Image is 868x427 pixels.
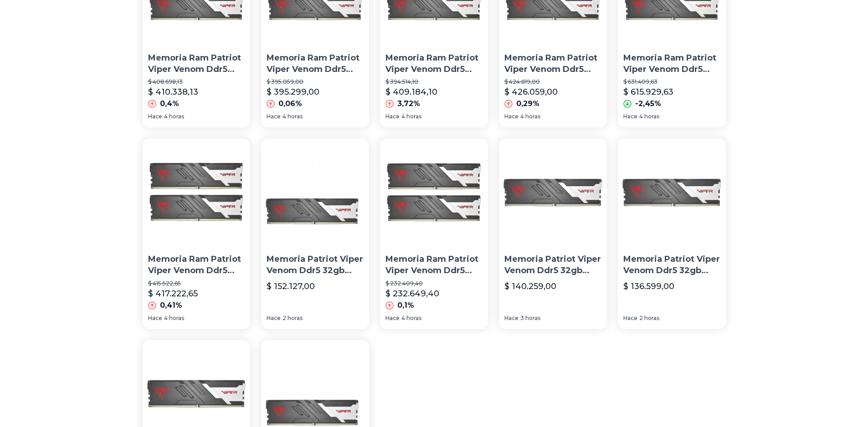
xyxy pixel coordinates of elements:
[385,280,483,287] p: $ 232.409,40
[385,315,400,322] span: Hace
[148,287,198,300] p: $ 417.222,65
[385,52,483,75] p: Memoria Ram Patriot Viper Venom Ddr5 32gb (2 X 16gb) 7000mhz
[499,138,607,246] img: Memoria Patriot Viper Venom Ddr5 32gb 5600mts Cl36
[267,86,319,98] p: $ 395.299,00
[148,280,245,287] p: $ 415.522,65
[623,113,637,120] span: Hace
[504,254,601,276] p: Memoria Patriot Viper Venom Ddr5 32gb 5600mts Cl36
[148,113,162,120] span: Hace
[164,113,184,120] span: 4 horas
[504,52,601,75] p: Memoria Ram Patriot Viper Venom Ddr5 32gb (2 X 16gb) 6200mhz
[148,86,198,98] p: $ 410.338,13
[148,254,245,276] p: Memoria Ram Patriot Viper Venom Ddr5 32gb (2 X 16gb) 6800mhz
[618,138,726,246] img: Memoria Patriot Viper Venom Ddr5 32gb 5200mts Cl36
[516,98,539,109] p: 0,29%
[504,86,558,98] p: $ 426.059,00
[282,315,303,322] span: 2 horas
[148,78,245,86] p: $ 408.698,13
[504,78,601,86] p: $ 424.819,00
[639,113,659,120] span: 4 horas
[623,280,674,293] p: $ 136.599,00
[520,315,540,322] span: 3 horas
[267,315,281,322] span: Hace
[623,78,720,86] p: $ 631.409,63
[143,138,251,329] a: Memoria Ram Patriot Viper Venom Ddr5 32gb (2 X 16gb) 6800mhzMemoria Ram Patriot Viper Venom Ddr5 ...
[164,315,184,322] span: 4 horas
[623,254,720,276] p: Memoria Patriot Viper Venom Ddr5 32gb 5200mts Cl36
[267,113,281,120] span: Hace
[401,315,421,322] span: 4 horas
[385,78,483,86] p: $ 394.514,10
[160,98,179,109] p: 0,4%
[504,113,519,120] span: Hace
[504,315,519,322] span: Hace
[618,138,726,329] a: Memoria Patriot Viper Venom Ddr5 32gb 5200mts Cl36Memoria Patriot Viper Venom Ddr5 32gb 5200mts C...
[385,86,437,98] p: $ 409.184,10
[267,52,364,75] p: Memoria Ram Patriot Viper Venom Ddr5 32gb (2 X 16gb) 5600mhz
[623,52,720,75] p: Memoria Ram Patriot Viper Venom Ddr5 64gb (2 X 32gb) 5600mhz
[278,98,302,109] p: 0,06%
[499,138,607,329] a: Memoria Patriot Viper Venom Ddr5 32gb 5600mts Cl36Memoria Patriot Viper Venom Ddr5 32gb 5600mts C...
[148,315,162,322] span: Hace
[385,254,483,276] p: Memoria Ram Patriot Viper Venom Ddr5 32gb (2 X 16gb) 6000mhz
[282,113,303,120] span: 4 horas
[385,287,439,300] p: $ 232.649,40
[623,86,673,98] p: $ 615.929,63
[401,113,421,120] span: 4 horas
[261,138,369,329] a: Memoria Patriot Viper Venom Ddr5 32gb 6000 Mts Cl30 BlkMemoria Patriot Viper Venom Ddr5 32gb 6000...
[267,280,315,293] p: $ 152.127,00
[267,78,364,86] p: $ 395.059,00
[261,138,369,246] img: Memoria Patriot Viper Venom Ddr5 32gb 6000 Mts Cl30 Blk
[380,138,488,246] img: Memoria Ram Patriot Viper Venom Ddr5 32gb (2 X 16gb) 6000mhz
[639,315,659,322] span: 2 horas
[143,138,251,246] img: Memoria Ram Patriot Viper Venom Ddr5 32gb (2 X 16gb) 6800mhz
[385,113,400,120] span: Hace
[380,138,488,329] a: Memoria Ram Patriot Viper Venom Ddr5 32gb (2 X 16gb) 6000mhzMemoria Ram Patriot Viper Venom Ddr5 ...
[520,113,540,120] span: 4 horas
[160,300,182,311] p: 0,41%
[623,315,637,322] span: Hace
[504,280,556,293] p: $ 140.259,00
[397,98,420,109] p: 3,72%
[635,98,661,109] p: -2,45%
[148,52,245,75] p: Memoria Ram Patriot Viper Venom Ddr5 32gb (2 X 16gb) 6600mhz
[397,300,414,311] p: 0,1%
[267,254,364,276] p: Memoria Patriot Viper Venom Ddr5 32gb 6000 Mts Cl30 Blk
